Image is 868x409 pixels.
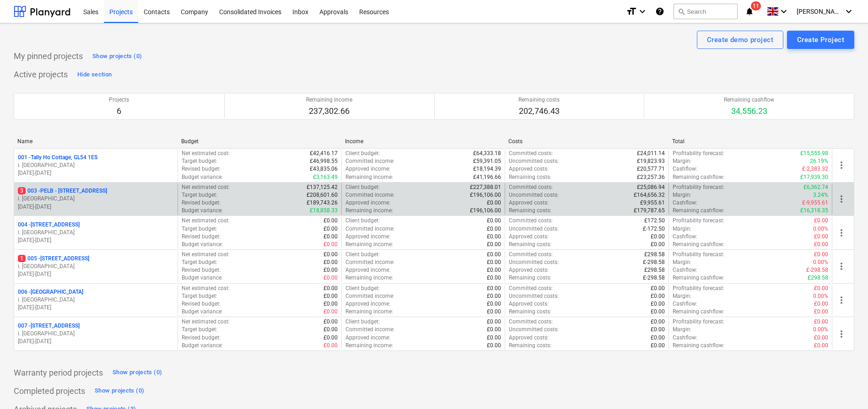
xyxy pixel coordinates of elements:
p: Budget variance : [182,308,223,316]
p: £20,577.71 [637,165,665,173]
p: £0.00 [651,318,665,326]
div: 1005 -[STREET_ADDRESS]i. [GEOGRAPHIC_DATA][DATE]-[DATE] [18,255,174,278]
p: Client budget : [345,318,380,326]
p: 26.19% [810,157,828,165]
p: Remaining income [306,96,352,104]
p: 003 - PELB - [STREET_ADDRESS] [18,187,107,195]
p: Committed income : [345,225,394,233]
p: 3.24% [813,191,828,199]
p: Client budget : [345,251,380,258]
p: Margin : [673,191,691,199]
button: Search [674,4,738,19]
p: £0.00 [487,266,501,274]
p: i. [GEOGRAPHIC_DATA] [18,229,174,237]
p: 001 - Tally Ho Cottage, GL54 1ES [18,154,97,161]
span: [PERSON_NAME] [797,8,842,15]
p: Uncommitted costs : [509,191,559,199]
p: Revised budget : [182,165,221,173]
p: 007 - [STREET_ADDRESS] [18,322,80,330]
p: £0.00 [651,233,665,241]
p: Committed income : [345,258,394,266]
p: Uncommitted costs : [509,258,559,266]
p: 004 - [STREET_ADDRESS] [18,221,80,229]
p: Remaining cashflow [724,96,774,104]
p: £0.00 [323,334,338,342]
p: Remaining income : [345,241,393,248]
i: Knowledge base [655,6,664,17]
p: Remaining income : [345,274,393,282]
p: Target budget : [182,258,217,266]
p: Committed costs : [509,150,553,157]
p: £0.00 [487,326,501,334]
p: Target budget : [182,191,217,199]
span: more_vert [836,328,847,339]
p: Cashflow : [673,300,697,308]
p: £3,163.49 [313,173,338,181]
p: £43,835.06 [310,165,338,173]
p: Active projects [14,69,68,80]
p: Revised budget : [182,266,221,274]
p: £172.50 [644,217,665,225]
p: £42,416.17 [310,150,338,157]
button: Show projects (0) [110,366,164,380]
p: £0.00 [487,258,501,266]
p: Approved costs : [509,334,549,342]
p: £16,318.35 [800,207,828,215]
span: 1 [18,255,26,262]
p: Completed projects [14,386,85,397]
p: Revised budget : [182,334,221,342]
p: £0.00 [323,342,338,350]
p: £0.00 [487,274,501,282]
button: Hide section [75,67,114,82]
p: [DATE] - [DATE] [18,237,174,244]
p: £0.00 [814,251,828,258]
p: £0.00 [651,285,665,292]
p: £208,601.60 [307,191,338,199]
p: Approved costs : [509,233,549,241]
p: £0.00 [323,300,338,308]
p: Revised budget : [182,233,221,241]
p: £0.00 [323,233,338,241]
p: [DATE] - [DATE] [18,304,174,312]
p: Cashflow : [673,334,697,342]
p: Remaining cashflow : [673,342,724,350]
p: £0.00 [814,334,828,342]
p: Remaining income : [345,207,393,215]
p: Uncommitted costs : [509,326,559,334]
p: £164,656.32 [634,191,665,199]
p: Committed income : [345,191,394,199]
div: Budget [181,138,338,145]
p: Target budget : [182,225,217,233]
p: My pinned projects [14,51,83,62]
p: £0.00 [323,274,338,282]
p: Remaining cashflow : [673,241,724,248]
i: keyboard_arrow_down [843,6,854,17]
p: £0.00 [487,292,501,300]
p: £0.00 [814,241,828,248]
p: Revised budget : [182,199,221,207]
p: £0.00 [487,199,501,207]
p: £137,125.42 [307,183,338,191]
p: £0.00 [814,300,828,308]
p: Approved income : [345,300,390,308]
p: £0.00 [651,300,665,308]
p: Committed costs : [509,183,553,191]
p: Uncommitted costs : [509,292,559,300]
p: i. [GEOGRAPHIC_DATA] [18,263,174,270]
p: Budget variance : [182,207,223,215]
p: Client budget : [345,183,380,191]
p: Profitability forecast : [673,183,724,191]
p: Committed income : [345,292,394,300]
p: £0.00 [323,217,338,225]
p: Warranty period projects [14,367,103,378]
p: Cashflow : [673,233,697,241]
button: Show projects (0) [92,384,146,398]
p: £298.58 [644,266,665,274]
p: Margin : [673,326,691,334]
p: Net estimated cost : [182,217,230,225]
span: search [678,8,685,15]
span: more_vert [836,261,847,272]
p: £19,823.93 [637,157,665,165]
p: £41,196.66 [473,173,501,181]
p: Remaining costs : [509,308,551,316]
